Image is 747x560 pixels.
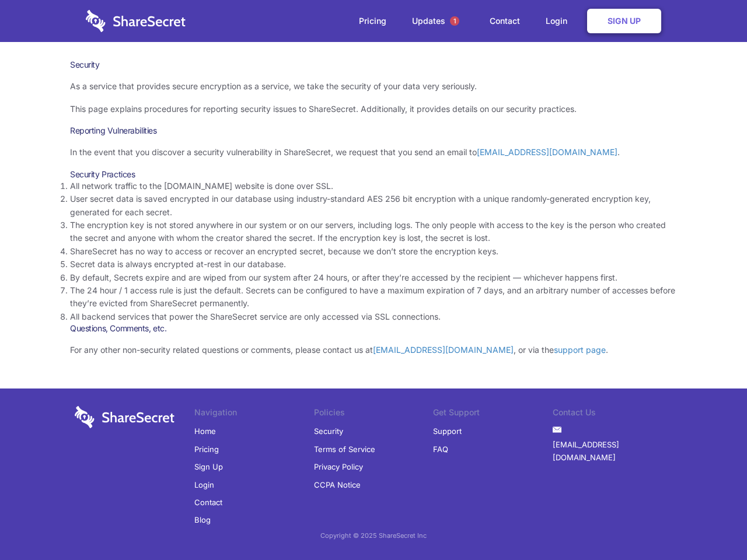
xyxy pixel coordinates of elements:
[194,440,219,458] a: Pricing
[70,60,677,70] h1: Security
[194,511,211,528] a: Blog
[194,494,222,511] a: Contact
[70,169,677,180] h3: Security Practices
[194,422,216,440] a: Home
[450,16,459,26] span: 1
[70,125,677,136] h3: Reporting Vulnerabilities
[70,219,677,245] li: The encryption key is not stored anywhere in our system or on our servers, including logs. The on...
[70,80,677,93] p: As a service that provides secure encryption as a service, we take the security of your data very...
[314,406,434,422] li: Policies
[433,440,448,458] a: FAQ
[70,310,677,323] li: All backend services that power the ShareSecret service are only accessed via SSL connections.
[70,146,677,159] p: In the event that you discover a security vulnerability in ShareSecret, we request that you send ...
[70,284,677,310] li: The 24 hour / 1 access rule is just the default. Secrets can be configured to have a maximum expi...
[433,406,553,422] li: Get Support
[587,9,661,33] a: Sign Up
[70,245,677,258] li: ShareSecret has no way to access or recover an encrypted secret, because we don’t store the encry...
[554,345,606,355] a: support page
[86,10,186,32] img: logo-wordmark-white-trans-d4663122ce5f474addd5e946df7df03e33cb6a1c49d2221995e7729f52c070b2.svg
[70,323,677,334] h3: Questions, Comments, etc.
[194,406,314,422] li: Navigation
[70,258,677,271] li: Secret data is always encrypted at-rest in our database.
[553,406,672,422] li: Contact Us
[478,3,532,39] a: Contact
[314,440,375,458] a: Terms of Service
[194,458,223,475] a: Sign Up
[433,422,462,440] a: Support
[75,406,174,428] img: logo-wordmark-white-trans-d4663122ce5f474addd5e946df7df03e33cb6a1c49d2221995e7729f52c070b2.svg
[534,3,585,39] a: Login
[314,458,363,475] a: Privacy Policy
[70,103,677,116] p: This page explains procedures for reporting security issues to ShareSecret. Additionally, it prov...
[70,180,677,192] li: All network traffic to the [DOMAIN_NAME] website is done over SSL.
[70,192,677,219] li: User secret data is saved encrypted in our database using industry-standard AES 256 bit encryptio...
[477,147,617,157] a: [EMAIL_ADDRESS][DOMAIN_NAME]
[314,476,361,494] a: CCPA Notice
[314,422,343,440] a: Security
[373,345,514,355] a: [EMAIL_ADDRESS][DOMAIN_NAME]
[70,271,677,284] li: By default, Secrets expire and are wiped from our system after 24 hours, or after they’re accesse...
[347,3,398,39] a: Pricing
[194,476,214,494] a: Login
[70,344,677,356] p: For any other non-security related questions or comments, please contact us at , or via the .
[553,436,672,467] a: [EMAIL_ADDRESS][DOMAIN_NAME]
